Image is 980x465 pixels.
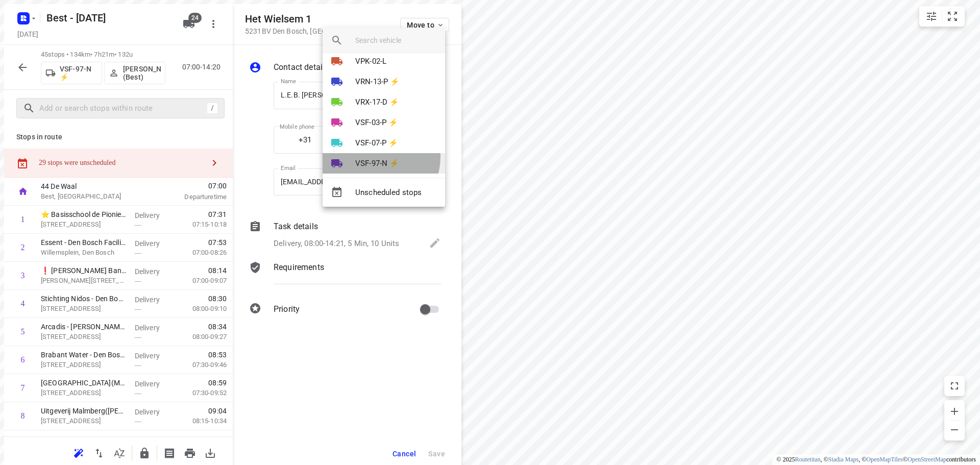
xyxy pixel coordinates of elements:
[355,76,400,88] p: VRN-13-P ⚡
[355,96,399,108] p: VRX-17-D ⚡
[355,33,437,48] input: search vehicle
[323,51,445,71] li: VPK-02-L
[323,174,445,194] li: VTB-15-N
[355,137,398,149] p: VSF-07-P ⚡
[323,92,445,112] li: VRX-17-D ⚡
[323,28,355,53] div: Search
[355,56,386,67] p: VPK-02-L
[355,117,398,129] p: VSF-03-P ⚡
[323,71,445,92] li: VRN-13-P ⚡
[323,133,445,153] li: VSF-07-P ⚡
[355,158,399,169] p: VSF-97-N ⚡
[323,153,445,174] li: VSF-97-N ⚡
[323,112,445,133] li: VSF-03-P ⚡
